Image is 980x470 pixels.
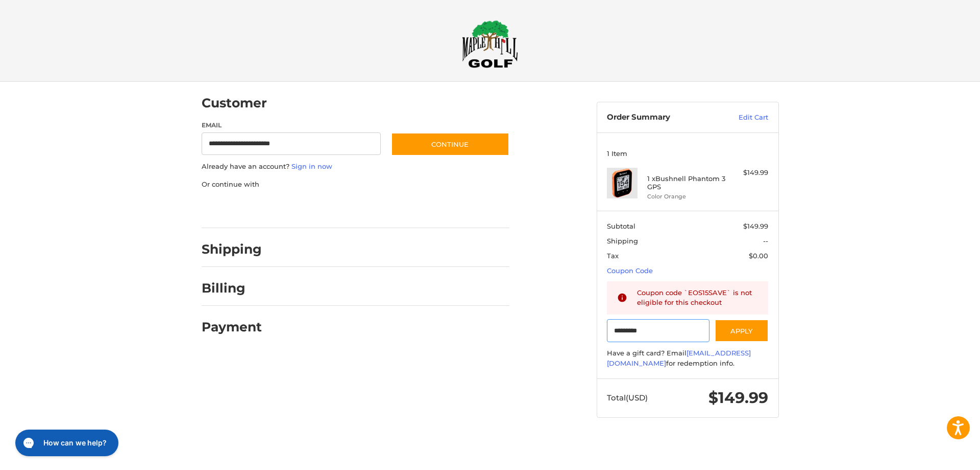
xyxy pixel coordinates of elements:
iframe: PayPal-paypal [198,199,275,218]
button: Continue [391,132,509,156]
li: Color Orange [647,192,725,201]
h3: 1 Item [607,149,768,158]
input: Gift Certificate or Coupon Code [607,319,709,342]
span: Shipping [607,237,638,245]
span: Total (USD) [607,393,648,402]
img: Maple Hill Golf [462,20,518,68]
a: [EMAIL_ADDRESS][DOMAIN_NAME] [607,349,751,367]
p: Or continue with [202,180,509,190]
p: Already have an account? [202,162,509,172]
h2: Shipping [202,241,262,257]
button: Apply [715,319,769,342]
a: Edit Cart [717,113,768,123]
div: Have a gift card? Email for redemption info. [607,348,768,368]
a: Coupon Code [607,266,653,275]
span: -- [763,237,768,245]
span: Tax [607,252,619,260]
span: Subtotal [607,222,635,230]
a: Sign in now [291,162,332,170]
h2: Billing [202,280,261,296]
span: $149.99 [743,222,768,230]
span: $0.00 [749,252,768,260]
iframe: PayPal-venmo [371,199,448,218]
div: Coupon code `EOS15SAVE` is not eligible for this checkout [637,288,758,308]
h2: Payment [202,319,262,335]
h2: Customer [202,95,267,111]
span: $149.99 [708,388,768,407]
h4: 1 x Bushnell Phantom 3 GPS [647,174,725,191]
div: $149.99 [728,168,768,178]
label: Email [202,121,381,130]
iframe: Gorgias live chat messenger [10,426,121,460]
h3: Order Summary [607,113,717,123]
iframe: PayPal-paylater [285,199,361,218]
